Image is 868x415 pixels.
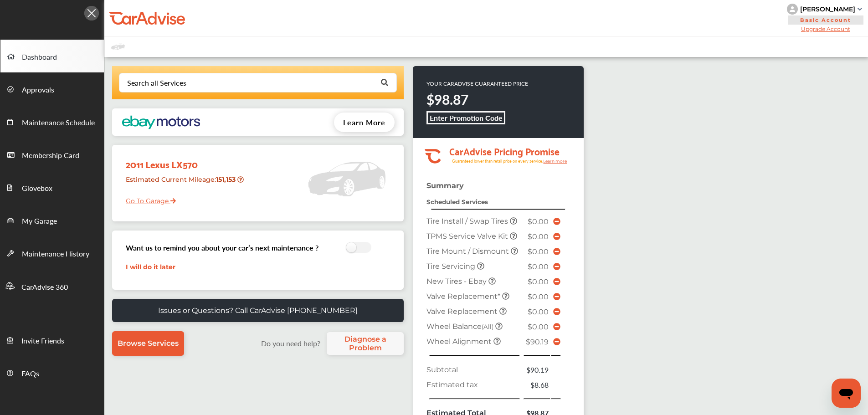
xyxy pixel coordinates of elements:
span: Browse Services [118,339,179,348]
span: $0.00 [528,323,549,331]
span: Maintenance Schedule [22,117,95,129]
div: Estimated Current Mileage : [119,172,252,195]
span: New Tires - Ebay [426,277,488,286]
b: Enter Promotion Code [430,113,503,123]
strong: $98.87 [426,90,468,109]
span: Basic Account [788,15,863,25]
span: Diagnose a Problem [331,335,399,352]
span: Valve Replacement* [426,292,502,301]
iframe: Button to launch messaging window [832,379,861,408]
strong: 151,153 [216,175,237,184]
a: My Garage [0,204,104,236]
a: Issues or Questions? Call CarAdvise [PHONE_NUMBER] [112,299,404,322]
a: Glovebox [0,171,104,204]
span: Tire Install / Swap Tires [426,217,510,225]
td: $90.19 [523,362,551,377]
span: Tire Mount / Dismount [426,247,511,256]
span: $0.00 [528,277,549,286]
a: Maintenance History [0,236,104,269]
span: Membership Card [22,150,79,162]
span: Wheel Alignment [426,337,493,346]
img: placeholder_car.fcab19be.svg [111,41,125,52]
label: Do you need help? [257,338,324,348]
div: 2011 Lexus LX570 [119,149,252,172]
span: $0.00 [528,262,549,271]
span: Dashboard [22,51,57,63]
span: CarAdvise 360 [21,282,68,293]
div: Search all Services [127,79,186,87]
span: Learn More [343,117,385,128]
img: placeholder_car.5a1ece94.svg [308,149,385,209]
span: TPMS Service Valve Kit [426,232,510,241]
strong: Summary [426,181,464,190]
img: knH8PDtVvWoAbQRylUukY18CTiRevjo20fAtgn5MLBQj4uumYvk2MzTtcAIzfGAtb1XOLVMAvhLuqoNAbL4reqehy0jehNKdM... [787,4,798,15]
span: $0.00 [528,232,549,241]
h3: Want us to remind you about your car’s next maintenance ? [126,242,318,253]
tspan: CarAdvise Pricing Promise [449,143,560,159]
p: Issues or Questions? Call CarAdvise [PHONE_NUMBER] [158,306,358,315]
tspan: Guaranteed lower than retail price on every service. [452,158,543,164]
span: $90.19 [526,338,549,346]
span: Maintenance History [22,248,89,260]
a: Approvals [0,72,104,105]
p: YOUR CARADVISE GUARANTEED PRICE [426,80,528,87]
strong: Scheduled Services [426,198,488,205]
a: Browse Services [112,331,184,356]
img: sCxJUJ+qAmfqhQGDUl18vwLg4ZYJ6CxN7XmbOMBAAAAAElFTkSuQmCC [858,8,862,10]
span: Tire Servicing [426,262,477,271]
a: Maintenance Schedule [0,105,104,138]
td: Estimated tax [424,377,523,392]
span: Wheel Balance [426,322,495,331]
span: $0.00 [528,217,549,226]
tspan: Learn more [543,159,567,164]
span: Glovebox [22,183,52,195]
small: (All) [482,323,493,330]
span: Invite Friends [21,335,64,347]
a: Dashboard [0,40,104,72]
span: My Garage [22,215,57,227]
div: [PERSON_NAME] [800,5,855,13]
a: Membership Card [0,138,104,171]
span: Upgrade Account [787,26,864,32]
a: Diagnose a Problem [327,332,404,355]
span: $0.00 [528,307,549,316]
span: FAQs [21,368,39,380]
img: Icon.5fd9dcc7.svg [84,6,99,20]
a: Go To Garage [119,190,176,207]
td: $8.68 [523,377,551,392]
span: Valve Replacement [426,307,499,316]
td: Subtotal [424,362,523,377]
span: $0.00 [528,292,549,301]
a: I will do it later [126,263,175,271]
span: $0.00 [528,247,549,256]
span: Approvals [22,84,54,96]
